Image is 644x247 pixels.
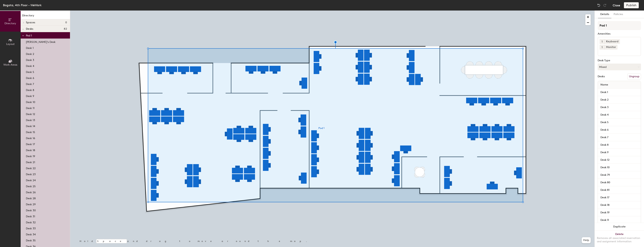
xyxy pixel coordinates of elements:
[598,75,605,78] div: Desks
[599,165,640,170] input: Unnamed desk
[599,120,640,125] input: Unnamed desk
[599,81,610,88] span: Name
[26,166,36,170] p: Desk 22
[26,130,35,134] p: Desk 15
[597,236,642,243] div: Removes all associated reservation and assignment information
[599,150,640,155] input: Unnamed desk
[64,27,67,30] span: 82
[26,178,36,182] p: Desk 24
[600,39,604,44] button: 1
[598,11,611,18] button: Details
[598,64,641,70] button: Mixed
[604,39,620,44] div: Keyboard
[26,190,36,194] p: Desk 26
[5,22,16,25] span: Directory
[26,148,35,152] p: Desk 18
[600,45,604,50] button: 1
[598,59,641,62] div: Desk Type
[26,81,34,86] p: Desk 7
[26,93,34,98] p: Desk 9
[597,3,601,7] img: Undo
[26,111,35,116] p: Desk 12
[3,3,42,8] div: Bogota, 4th Floor - WeWork
[26,45,34,50] p: Desk 1
[26,136,35,140] p: Desk 16
[26,69,34,74] p: Desk 5
[613,2,620,8] button: Close
[26,214,35,218] p: Desk 31
[599,217,640,223] input: Unnamed desk
[21,14,70,19] h1: Directory
[26,172,36,176] p: Desk 23
[26,123,35,128] p: Desk 14
[26,39,56,44] p: [PERSON_NAME]'s Desk
[599,135,640,140] input: Unnamed desk
[599,90,640,95] input: Unnamed desk
[3,63,17,66] span: Work Areas
[65,21,67,24] span: 0
[26,232,36,236] p: Desk 34
[26,226,36,230] p: Desk 33
[26,63,34,68] p: Desk 4
[599,210,640,215] input: Unnamed desk
[602,40,603,44] span: 1
[26,117,35,122] p: Desk 13
[26,202,36,206] p: Desk 29
[26,196,36,200] p: Desk 28
[26,160,35,164] p: Desk 21
[599,97,640,102] input: Unnamed desk
[26,154,35,158] p: Desk 19
[595,223,644,230] button: Duplicate
[26,21,35,24] span: Spaces
[599,157,640,163] input: Unnamed desk
[599,202,640,208] input: Unnamed desk
[599,187,640,193] input: Unnamed desk
[26,142,35,146] p: Desk 17
[6,42,15,46] span: Layout
[26,87,34,92] p: Desk 8
[26,220,36,224] p: Desk 32
[582,237,591,243] button: Help
[603,3,607,7] img: Redo
[599,180,640,185] input: Unnamed desk
[599,195,640,200] input: Unnamed desk
[611,11,625,18] button: Policies
[26,184,36,188] p: Desk 25
[599,105,640,110] input: Unnamed desk
[598,32,641,35] div: Amenities
[26,105,35,110] p: Desk 11
[599,142,640,148] input: Unnamed desk
[599,127,640,133] input: Unnamed desk
[602,45,603,49] span: 1
[26,51,34,56] p: Desk 2
[599,112,640,117] input: Unnamed desk
[26,208,36,212] p: Desk 30
[26,238,36,242] p: Desk 35
[26,27,33,30] span: Desks
[26,99,35,104] p: Desk 10
[26,75,34,80] p: Desk 6
[604,45,618,50] div: Monitor
[26,57,34,62] p: Desk 3
[627,73,641,80] button: Ungroup
[26,34,32,37] span: Pod 1
[595,230,644,247] button: DeleteRemoves all associated reservation and assignment information
[599,172,640,178] input: Unnamed desk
